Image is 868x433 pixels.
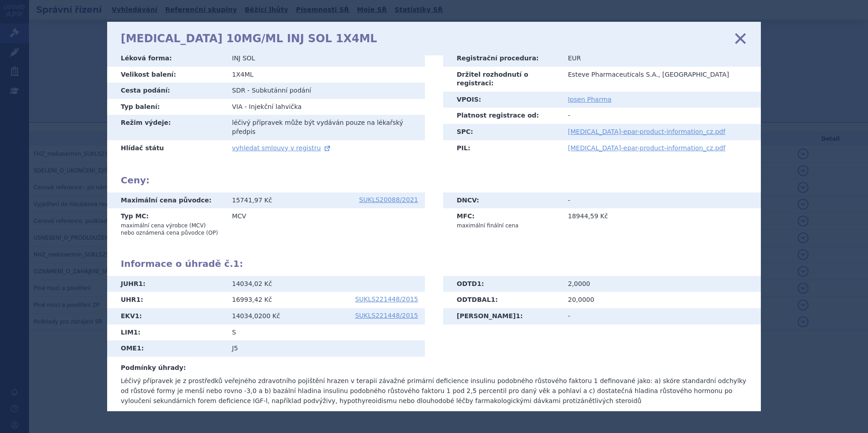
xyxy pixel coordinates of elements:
p: maximální finální cena [457,222,554,229]
p: maximální cena výrobce (MCV) nebo oznámená cena původce (OP) [121,222,218,236]
span: 1 [516,312,520,320]
span: 16993,42 Kč [232,296,272,303]
td: S [225,325,425,341]
th: Hlídač státu [107,140,225,157]
a: zavřít [734,32,747,45]
h2: Ceny: [121,175,747,186]
td: - [561,108,761,124]
span: 1 [135,312,139,320]
th: Léková forma: [107,50,225,67]
span: 1 [491,296,495,303]
th: PIL: [443,140,561,157]
th: Registrační procedura: [443,50,561,67]
td: 1X4ML [225,67,425,83]
a: [MEDICAL_DATA]-epar-product-information_cz.pdf [568,144,725,152]
th: LIM : [107,325,225,341]
a: vyhledat smlouvy v registru [232,144,332,152]
th: Cesta podání: [107,83,225,99]
h1: [MEDICAL_DATA] 10MG/ML INJ SOL 1X4ML [121,32,377,45]
h2: Informace o úhradě č. : [121,258,747,269]
span: Subkutánní podání [252,87,311,94]
td: INJ SOL [225,50,425,67]
td: MCV [225,208,425,240]
th: Typ MC: [107,208,225,240]
a: SUKLS221448/2015 [355,312,418,319]
th: SPC: [443,124,561,140]
td: 18944,59 Kč [561,208,761,233]
a: SUKLS20088/2021 [359,197,418,203]
td: 20,0000 [561,292,761,308]
th: MFC: [443,208,561,233]
td: - [561,308,761,325]
td: - [561,192,761,209]
th: [PERSON_NAME] : [443,308,561,325]
span: SDR [232,87,245,94]
th: DNCV: [443,192,561,209]
a: SUKLS221448/2015 [355,296,418,302]
span: vyhledat smlouvy v registru [232,144,321,152]
span: VIA [232,103,242,110]
th: EKV : [107,308,225,325]
td: 2,0000 [561,276,761,292]
span: 1 [133,329,138,336]
td: 14034,02 Kč [225,276,425,292]
th: Maximální cena původce: [107,192,225,209]
span: 1 [137,344,141,352]
th: OME : [107,340,225,357]
span: 15741,97 Kč [232,197,272,204]
span: 1 [233,258,240,269]
th: Typ balení: [107,99,225,115]
th: JUHR : [107,276,225,292]
a: Ipsen Pharma [568,96,612,103]
th: ODTDBAL : [443,292,561,308]
th: ODTD : [443,276,561,292]
td: Esteve Pharmaceuticals S.A., [GEOGRAPHIC_DATA] [561,67,761,92]
h3: Podmínky úhrady: [121,364,747,373]
td: EUR [561,50,761,67]
th: UHR : [107,292,225,308]
span: - [247,87,250,94]
span: 1 [136,296,141,303]
td: J5 [225,340,425,357]
th: Režim výdeje: [107,115,225,140]
th: Platnost registrace od: [443,108,561,124]
span: - [245,103,247,110]
th: Velikost balení: [107,67,225,83]
span: Injekční lahvička [249,103,301,110]
p: Léčivý přípravek je z prostředků veřejného zdravotního pojištění hrazen v terapii závažné primárn... [121,376,747,406]
th: Držitel rozhodnutí o registraci: [443,67,561,92]
td: léčivý přípravek může být vydáván pouze na lékařský předpis [225,115,425,140]
span: 1 [477,280,482,287]
span: 14034,0200 Kč [232,312,280,320]
th: VPOIS: [443,92,561,108]
a: [MEDICAL_DATA]-epar-product-information_cz.pdf [568,128,725,135]
span: 1 [138,280,143,287]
